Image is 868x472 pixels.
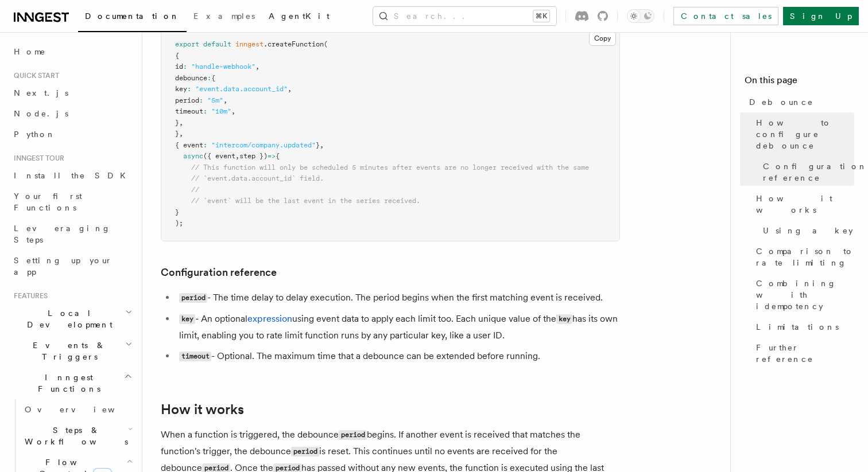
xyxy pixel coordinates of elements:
[751,112,854,156] a: How to configure debounce
[9,83,135,103] a: Next.js
[207,74,211,82] span: :
[756,278,854,312] span: Combining with idempotency
[749,96,813,108] span: Debounce
[175,63,183,71] span: id
[268,152,276,160] span: =>
[179,119,183,127] span: ,
[175,85,187,93] span: key
[207,96,223,104] span: "5m"
[9,372,124,395] span: Inngest Functions
[627,9,654,23] button: Toggle dark mode
[203,107,207,115] span: :
[203,152,235,160] span: ({ event
[20,399,135,420] a: Overview
[231,107,235,115] span: ,
[14,224,111,244] span: Leveraging Steps
[25,405,143,414] span: Overview
[9,103,135,124] a: Node.js
[763,225,853,236] span: Using a key
[183,63,187,71] span: :
[14,109,68,118] span: Node.js
[756,245,854,268] span: Comparison to rate limiting
[276,152,280,160] span: {
[175,40,199,48] span: export
[751,337,854,369] a: Further reference
[751,188,854,220] a: How it works
[211,141,316,149] span: "intercom/company.updated"
[751,317,854,337] a: Limitations
[14,256,113,276] span: Setting up your app
[320,141,324,149] span: ,
[175,107,203,115] span: timeout
[9,41,135,62] a: Home
[756,342,854,365] span: Further reference
[235,40,263,48] span: inngest
[20,424,128,447] span: Steps & Workflows
[269,11,330,21] span: AgentKit
[9,307,125,330] span: Local Development
[85,11,180,21] span: Documentation
[223,96,227,104] span: ,
[14,130,56,139] span: Python
[763,161,867,184] span: Configuration reference
[324,40,328,48] span: (
[9,71,59,80] span: Quick start
[247,313,292,324] a: expression
[745,92,854,112] a: Debounce
[255,63,259,71] span: ,
[756,193,854,216] span: How it works
[14,171,133,180] span: Install the SDK
[533,10,549,22] kbd: ⌘K
[176,290,620,306] li: - The time delay to delay execution. The period begins when the first matching event is received.
[291,447,319,457] code: period
[211,107,231,115] span: "10m"
[9,250,135,282] a: Setting up your app
[288,85,292,93] span: ,
[751,273,854,317] a: Combining with idempotency
[9,186,135,218] a: Your first Functions
[175,130,179,138] span: }
[175,96,199,104] span: period
[756,117,854,151] span: How to configure debounce
[179,352,211,361] code: timeout
[203,40,231,48] span: default
[175,74,207,82] span: debounce
[9,340,125,362] span: Events & Triggers
[235,152,239,160] span: ,
[211,74,215,82] span: {
[9,124,135,145] a: Python
[20,420,135,452] button: Steps & Workflows
[203,141,207,149] span: :
[175,141,203,149] span: { event
[9,367,135,399] button: Inngest Functions
[589,31,616,46] button: Copy
[179,293,207,303] code: period
[199,96,203,104] span: :
[14,192,82,212] span: Your first Functions
[14,46,46,57] span: Home
[756,321,839,333] span: Limitations
[9,218,135,250] a: Leveraging Steps
[175,52,179,60] span: {
[175,208,179,216] span: }
[316,141,320,149] span: }
[191,163,589,171] span: // This function will only be scheduled 5 minutes after events are no longer received with the same
[751,241,854,273] a: Comparison to rate limiting
[263,40,324,48] span: .createFunction
[673,7,778,25] a: Contact sales
[78,3,187,32] a: Documentation
[262,3,336,31] a: AgentKit
[161,264,277,280] a: Configuration reference
[179,130,183,138] span: ,
[187,85,191,93] span: :
[175,219,183,227] span: );
[556,314,572,324] code: key
[191,186,199,194] span: //
[9,291,48,301] span: Features
[195,85,288,93] span: "event.data.account_id"
[9,154,64,163] span: Inngest tour
[187,3,262,31] a: Examples
[176,311,620,344] li: - An optional using event data to apply each limit too. Each unique value of the has its own limi...
[9,303,135,335] button: Local Development
[9,335,135,367] button: Events & Triggers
